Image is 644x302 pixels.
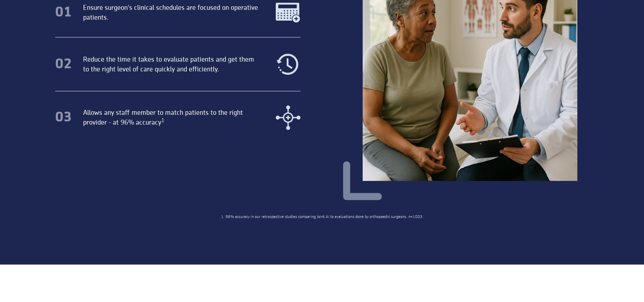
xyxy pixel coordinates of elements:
div: Ensure surgeon's clinical schedules are focused on operative patients. [83,3,259,22]
div: 02 [55,57,72,72]
div: Reduce the time it takes to evaluate patients and get them to the right level of care quickly and... [83,55,259,74]
div: 03 [55,110,72,125]
div: 01 [55,5,72,20]
sup: 1 [161,118,164,123]
div: Allows any staff member to match patients to the right provider - at 96% accuracy [83,108,259,127]
div: 1. 96% accuracy in our retrospective studies comparing Joint Ai to evaluations done by orthopaedi... [221,214,423,220]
